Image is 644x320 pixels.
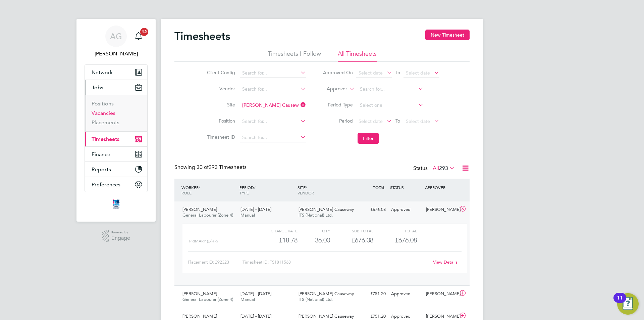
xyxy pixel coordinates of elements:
button: New Timesheet [425,30,470,40]
span: To [393,68,402,77]
span: To [393,117,402,125]
span: / [199,185,200,190]
label: All [433,165,455,172]
a: AG[PERSON_NAME] [85,26,148,58]
span: ROLE [181,190,192,195]
div: PERIOD [238,181,296,199]
div: £676.08 [330,235,373,246]
div: Total [373,227,417,235]
a: Positions [92,100,114,107]
span: AG [110,32,122,41]
span: / [254,185,255,190]
button: Open Resource Center, 11 new notifications [617,293,639,315]
button: Finance [85,147,147,162]
label: Approved On [323,70,353,76]
span: Select date [359,70,383,76]
span: 293 Timesheets [197,164,247,171]
div: Approved [388,204,423,215]
span: Finance [92,151,110,157]
span: Primary (£/HR) [189,239,218,243]
span: [DATE] - [DATE] [240,313,271,319]
span: [PERSON_NAME] [182,313,217,319]
span: Timesheets [92,136,119,142]
input: Search for... [240,85,306,94]
span: Manual [240,212,255,218]
div: Charge rate [254,227,298,235]
span: ITS (National) Ltd. [299,212,333,218]
button: Reports [85,162,147,177]
label: Vendor [205,86,235,92]
li: Timesheets I Follow [268,50,321,62]
a: Placements [92,119,119,126]
span: [DATE] - [DATE] [240,207,271,212]
span: Select date [406,70,430,76]
nav: Main navigation [76,19,156,222]
h2: Timesheets [174,30,230,43]
span: Select date [406,118,430,124]
a: 12 [132,26,145,47]
label: Period Type [323,102,353,108]
span: [PERSON_NAME] Causeway [299,313,354,319]
div: £18.78 [254,235,298,246]
label: Period [323,118,353,124]
div: [PERSON_NAME] [423,204,458,215]
span: Jobs [92,84,103,91]
label: Timesheet ID [205,134,235,140]
div: Showing [174,164,248,171]
a: Vacancies [92,110,115,116]
div: Placement ID: 292323 [188,257,243,268]
button: Network [85,65,147,80]
button: Preferences [85,177,147,192]
label: Approver [317,86,347,92]
div: Sub Total [330,227,373,235]
div: [PERSON_NAME] [423,288,458,300]
span: TOTAL [373,185,385,190]
div: WORKER [180,181,238,199]
input: Search for... [240,101,306,110]
div: SITE [296,181,354,199]
div: £751.20 [354,288,388,300]
span: Reports [92,166,111,173]
button: Timesheets [85,132,147,146]
span: 30 of [197,164,209,171]
span: TYPE [239,190,249,195]
span: Andy Graham [85,50,148,58]
span: Powered by [111,230,130,235]
span: ITS (National) Ltd. [299,296,333,302]
li: All Timesheets [338,50,377,62]
span: 293 [439,165,448,172]
span: Network [92,69,113,76]
div: £676.08 [354,204,388,215]
span: General Labourer (Zone 4) [182,212,233,218]
span: 12 [140,28,148,36]
div: 11 [617,298,623,307]
span: Select date [359,118,383,124]
span: Engage [111,235,130,241]
label: Site [205,102,235,108]
div: STATUS [388,181,423,193]
button: Jobs [85,80,147,95]
input: Search for... [358,85,424,94]
div: Timesheet ID: TS1811568 [243,257,429,268]
span: [PERSON_NAME] Causeway [299,291,354,296]
span: / [306,185,307,190]
input: Search for... [240,117,306,126]
div: APPROVER [423,181,458,193]
a: Go to home page [85,199,148,210]
div: QTY [298,227,330,235]
span: £676.08 [395,236,417,244]
span: Manual [240,296,255,302]
input: Select one [358,101,424,110]
a: Powered byEngage [102,230,130,242]
span: [PERSON_NAME] [182,291,217,296]
span: [PERSON_NAME] [182,207,217,212]
label: Position [205,118,235,124]
div: Approved [388,288,423,300]
span: General Labourer (Zone 4) [182,296,233,302]
div: Jobs [85,95,147,131]
img: itsconstruction-logo-retina.png [111,199,121,210]
a: View Details [433,259,458,265]
input: Search for... [240,68,306,78]
span: VENDOR [298,190,314,195]
span: [DATE] - [DATE] [240,291,271,296]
